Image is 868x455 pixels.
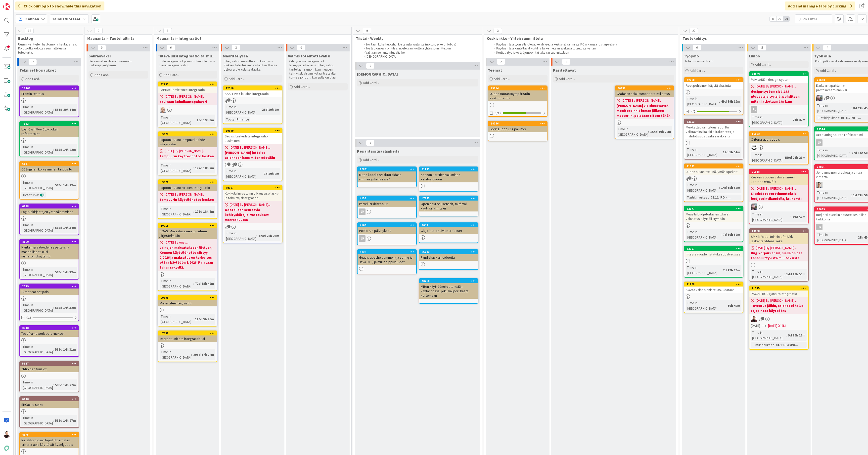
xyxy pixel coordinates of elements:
div: 22653 [686,120,743,124]
div: 15614 [488,86,547,90]
div: 22268 [684,78,743,82]
span: Kanban [25,16,39,22]
div: 22653Muokattavaan talousraporttiin valittavaksi kaikki tilirakenteet ja mahdollisuus lisätä sarak... [684,120,743,139]
span: Add Card... [294,84,310,89]
div: 9653 [419,223,478,227]
div: 4810 [20,240,79,244]
div: 16822 [749,132,808,136]
div: 12468Frontin testaus [20,86,79,97]
div: Espoonkruunu tampuuri-kohde-integraatio [158,136,217,147]
div: 9653Git ja interaktiiviset rebaset [419,223,478,234]
div: Muokattavaan talousraporttiin valittavaksi kaikki tilirakenteet ja mahdollisuus lisätä sarakkeita [684,124,743,139]
div: 23069 [752,72,808,76]
a: 22755LAPHA: Remittance integraatio[DATE] By [PERSON_NAME]...sovitaan kolmikantapalaveriNGTime in ... [158,82,217,127]
div: 19876 [158,180,217,184]
a: 6068Logituskirjastojen yhtenäistäminenTime in [GEOGRAPHIC_DATA]:586d 14h 34m [19,204,79,235]
a: 6807CGEnginen korvaaminen tai poistoTime in [GEOGRAPHIC_DATA]:586d 14h 22mTietoturva: [19,161,79,200]
div: Kokkola Investoinnit: Hausvise lasku- ja toimittajaintegraatio [223,190,282,201]
a: 19876Espoonkruunu notices-integraatio[DATE] By [PERSON_NAME]...tampuurin käyttöönotto keskenTime ... [158,179,217,219]
span: [DATE] By [PERSON_NAME]... [165,192,205,197]
div: Time in [GEOGRAPHIC_DATA] [225,230,256,241]
div: 20891 [360,167,416,171]
a: 10776SpringBoot 3.1+ päivitys [488,121,548,141]
div: 12468 [20,86,79,90]
span: [DATE] By [PERSON_NAME]... [165,94,205,99]
span: : [648,129,649,134]
img: MH [751,144,757,151]
div: Criteria-queryt pois [749,136,808,143]
div: JK [359,235,365,242]
div: Espoonkruunu notices-integraatio [158,184,217,191]
span: : [53,225,54,230]
div: JK [358,208,416,215]
div: 7166Public API päivitykset [358,223,416,234]
span: Add Card... [690,68,706,73]
b: Taloustuotteet [52,16,81,21]
div: Time in [GEOGRAPHIC_DATA] [617,126,648,137]
div: JK [816,139,822,146]
span: : [851,105,852,111]
div: 13158SPIKE: Raportoinnin e/m2/kk -laskenta yhtenäiseksi [749,229,808,244]
div: Time in [GEOGRAPHIC_DATA] [816,232,856,243]
div: Grafanan asiakasmonitorointilistaus [615,90,674,97]
div: 01.11. RD - ... [709,195,732,200]
span: Add Card... [229,77,245,81]
a: 15614Uuden tuotantoympäristön käyttöönotto8/13 [488,85,548,117]
div: 21h 47m [791,117,807,123]
div: Päivitetään design-system [749,76,808,83]
div: Time in [GEOGRAPHIC_DATA] [816,103,851,114]
div: Git ja interaktiiviset rebaset [419,227,478,234]
div: Time in [GEOGRAPHIC_DATA] [751,211,790,222]
div: Time in [GEOGRAPHIC_DATA] [160,206,193,217]
div: 9d 19h 8m [262,171,280,176]
div: 6068Logituskirjastojen yhtenäistäminen [20,204,79,215]
div: Tuote [225,117,234,122]
b: tampuurin käyttöönotto kesken [160,154,215,159]
img: TK [816,95,822,101]
div: PL [751,106,757,113]
div: Palveluarkkitehtuuri [358,201,416,207]
span: : [709,195,709,200]
div: 15614Uuden tuotantoympäristön käyttöönotto [488,86,547,101]
span: : [53,107,54,112]
div: 12468 [22,86,79,90]
div: 22268Roolipohjainen käyttäjähallinta [684,78,743,89]
div: 19876Espoonkruunu notices-integraatio [158,180,217,191]
div: Tuntikirjaukset [816,115,839,121]
div: Public API päivitykset [358,227,416,234]
div: 21135Kennon korttien valuminen kehitysjonoon [419,167,478,182]
div: 12d 1h 51m [722,149,741,155]
div: Time in [GEOGRAPHIC_DATA] [21,180,53,191]
span: : [791,117,791,123]
div: Tuntikirjaukset [686,195,709,200]
div: 586d 14h 22m [54,182,77,188]
a: 4810Kantamigraatioiden resettaus ja mahdollisesti uusi numerointikäytäntöTime in [GEOGRAPHIC_DATA... [19,239,79,280]
div: 01.11. RD - ... [840,115,862,121]
div: Time in [GEOGRAPHIC_DATA] [686,147,721,158]
b: sovitaan kolmikantapalaveri [160,99,215,104]
div: Logituskirjastojen yhtenäistäminen [20,208,79,215]
span: 3 [227,225,230,228]
span: Add Card... [94,73,110,77]
div: 22510 [226,86,282,90]
div: 22510KAS: FPM Clausion integraatio [223,86,282,97]
span: 2 [688,176,691,180]
a: 20432Grafanan asiakasmonitorointilistaus[DATE] By [PERSON_NAME]...[PERSON_NAME] vie cloudwatch-mo... [615,85,674,139]
div: LAPHA: Remittance integraatio [158,86,217,93]
div: Time in [GEOGRAPHIC_DATA] [160,115,195,125]
div: 6807 [22,162,79,165]
div: 150d 21h 28m [783,155,807,160]
span: : [719,185,720,190]
span: Add Card... [25,77,41,81]
div: 20891Miten koodia refaktoroidaan ymmärryshengessä? [358,167,416,182]
span: : [856,235,857,240]
div: Time in [GEOGRAPHIC_DATA] [686,182,719,193]
span: : [851,192,852,198]
div: 15614 [491,86,547,90]
span: : [193,209,194,214]
img: TK [751,204,757,210]
div: 20432 [617,86,674,90]
div: 10776 [488,121,547,126]
div: 22755 [158,82,217,86]
div: CGEnginen korvaaminen tai poisto [20,166,79,172]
